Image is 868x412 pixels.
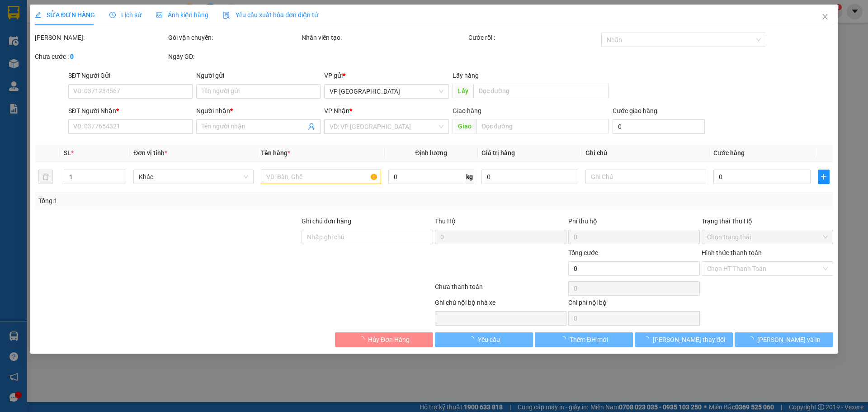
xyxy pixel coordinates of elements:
div: SĐT Người Nhận [68,106,193,116]
div: Chưa cước : [35,52,166,62]
span: Lịch sử [109,11,142,19]
span: SỬA ĐƠN HÀNG [35,11,95,19]
div: Ngày GD: [168,52,300,62]
span: Ảnh kiện hàng [156,11,208,19]
div: Cước rồi : [468,33,600,43]
th: Ghi chú [582,144,710,162]
span: Yêu cầu [478,335,500,345]
span: Đơn vị tính [133,149,167,156]
label: Cước giao hàng [613,107,657,114]
span: Giá trị hàng [481,149,515,156]
div: VP gửi [325,71,449,81]
span: Chọn trạng thái [707,230,828,244]
span: loading [643,336,653,342]
button: plus [818,170,830,184]
span: close [821,13,829,20]
span: Cước hàng [713,149,745,156]
span: Lấy [453,84,473,98]
div: Người nhận [196,106,321,116]
div: Người gửi [196,71,321,81]
input: Dọc đường [473,84,609,98]
span: Thêm ĐH mới [570,335,608,345]
label: Ghi chú đơn hàng [302,218,351,225]
input: Cước giao hàng [613,119,705,134]
button: [PERSON_NAME] và In [735,332,833,347]
span: Giao hàng [453,107,481,114]
span: clock-circle [109,12,116,18]
div: Nhân viên tạo: [302,33,467,43]
div: Gói vận chuyển: [168,33,300,43]
span: loading [560,336,570,342]
span: Lấy hàng [453,72,479,79]
span: Khác [139,170,248,184]
span: [PERSON_NAME] thay đổi [653,335,725,345]
span: [PERSON_NAME] và In [757,335,821,345]
div: Ghi chú nội bộ nhà xe [435,298,566,311]
input: VD: Bàn, Ghế [261,170,381,184]
span: VP Mỹ Đình [330,85,443,98]
span: loading [358,336,368,342]
label: Hình thức thanh toán [702,249,762,256]
button: [PERSON_NAME] thay đổi [635,332,733,347]
div: SĐT Người Gửi [68,71,193,81]
b: 0 [70,53,74,60]
button: delete [38,170,53,184]
span: kg [465,170,474,184]
button: Thêm ĐH mới [535,332,633,347]
span: Giao [453,119,476,133]
span: plus [818,173,829,180]
input: Ghi chú đơn hàng [302,230,433,244]
button: Close [812,5,838,30]
div: Chi phí nội bộ [568,298,700,311]
span: edit [35,12,41,18]
span: Tổng cước [568,249,598,256]
span: Định lượng [415,149,448,156]
button: Hủy Đơn Hàng [335,332,433,347]
div: Tổng: 1 [38,196,335,206]
span: Thu Hộ [435,218,456,225]
button: Yêu cầu [435,332,533,347]
span: Tên hàng [261,149,290,156]
input: Dọc đường [476,119,609,133]
span: user-add [308,123,316,130]
img: icon [223,12,230,19]
span: Yêu cầu xuất hóa đơn điện tử [223,11,318,19]
span: VP Nhận [325,107,350,114]
div: Trạng thái Thu Hộ [702,216,833,226]
div: [PERSON_NAME]: [35,33,166,43]
span: picture [156,12,162,18]
div: Chưa thanh toán [434,282,567,298]
span: Hủy Đơn Hàng [368,335,410,345]
div: Phí thu hộ [568,216,700,230]
span: loading [468,336,478,342]
input: Ghi Chú [586,170,706,184]
span: loading [747,336,757,342]
span: SL [64,149,71,156]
